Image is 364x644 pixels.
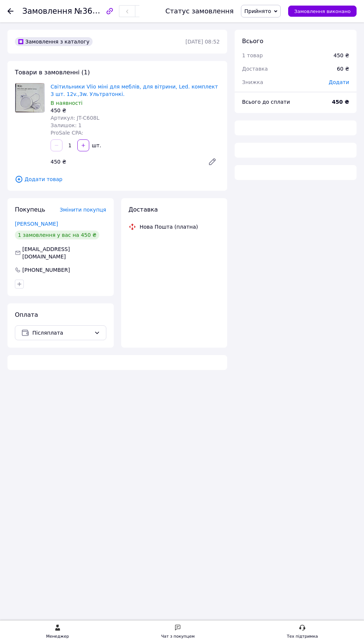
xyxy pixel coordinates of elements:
[32,329,91,337] span: Післяплата
[332,61,354,77] div: 60 ₴
[242,38,263,45] span: Всього
[15,231,99,239] div: 1 замовлення у вас на 450 ₴
[51,122,82,128] span: Залишок: 1
[15,83,44,112] img: Світильники Vlio міні для меблів, для вітрини, Led. комплект 3 шт. 12v.,3w. Ультратонкі.
[242,66,268,72] span: Доставка
[51,100,83,106] span: В наявності
[15,37,93,46] div: Замовлення з каталогу
[22,246,70,260] span: [EMAIL_ADDRESS][DOMAIN_NAME]
[51,107,220,114] div: 450 ₴
[60,207,106,213] span: Змінити покупця
[329,79,349,85] span: Додати
[46,633,69,640] div: Менеджер
[51,130,83,136] span: ProSale CPA:
[287,633,318,640] div: Тех підтримка
[294,9,351,14] span: Замовлення виконано
[15,206,45,213] span: Покупець
[74,6,127,16] span: №365945360
[332,99,349,105] b: 450 ₴
[15,221,58,227] a: [PERSON_NAME]
[242,52,263,58] span: 1 товар
[51,115,99,121] span: Артикул: JT-C608L
[165,7,234,15] div: Статус замовлення
[15,69,90,76] span: Товари в замовленні (1)
[129,206,158,213] span: Доставка
[334,52,349,59] div: 450 ₴
[242,79,263,85] span: Знижка
[205,154,220,169] a: Редагувати
[244,8,271,14] span: Прийнято
[186,39,220,45] time: [DATE] 08:52
[242,99,290,105] span: Всього до сплати
[15,311,38,318] span: Оплата
[22,266,71,274] div: [PHONE_NUMBER]
[15,175,220,183] span: Додати товар
[7,7,13,15] div: Повернутися назад
[161,633,194,640] div: Чат з покупцем
[138,223,200,231] div: Нова Пошта (платна)
[48,157,202,167] div: 450 ₴
[22,7,72,16] span: Замовлення
[90,142,102,149] div: шт.
[51,84,218,97] a: Світильники Vlio міні для меблів, для вітрини, Led. комплект 3 шт. 12v.,3w. Ультратонкі.
[288,6,357,17] button: Замовлення виконано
